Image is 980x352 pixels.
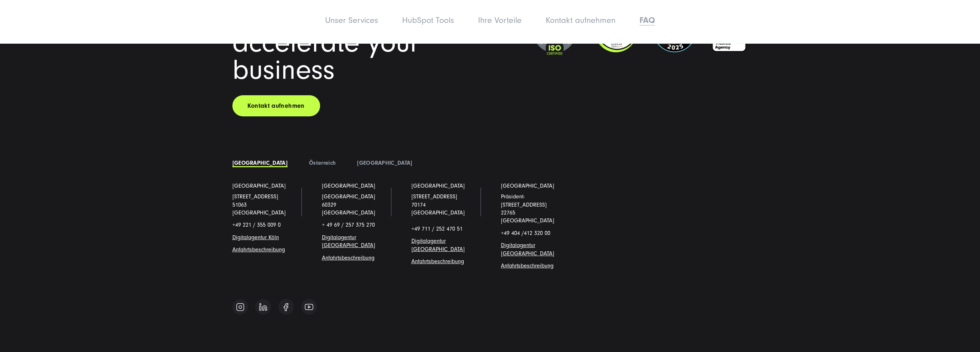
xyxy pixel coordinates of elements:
[322,234,375,249] a: Digitalagentur [GEOGRAPHIC_DATA]
[325,15,378,25] a: Unser Services
[639,15,655,25] a: FAQ
[232,221,300,229] p: +49 221 / 355 009 0
[322,255,375,261] span: g
[259,303,267,311] img: Follow us on Linkedin
[501,193,569,225] p: Präsident-[STREET_ADDRESS] 22765 [GEOGRAPHIC_DATA]
[322,182,375,190] a: [GEOGRAPHIC_DATA]
[322,255,371,261] a: Anfahrtsbeschreibun
[411,258,464,265] a: Anfahrtsbeschreibung
[232,182,286,190] a: [GEOGRAPHIC_DATA]
[305,304,313,310] img: Follow us on Youtube
[232,193,278,200] a: [STREET_ADDRESS]
[524,230,550,236] span: 412 320 00
[501,182,554,190] a: [GEOGRAPHIC_DATA]
[411,182,465,190] a: [GEOGRAPHIC_DATA]
[357,160,412,166] a: [GEOGRAPHIC_DATA]
[411,193,457,200] a: [STREET_ADDRESS]
[232,246,285,253] a: Anfahrtsbeschreibung
[501,242,554,256] a: Digitalagentur [GEOGRAPHIC_DATA]
[322,193,375,200] span: [GEOGRAPHIC_DATA]
[411,238,465,252] a: Digitalagentur [GEOGRAPHIC_DATA]
[232,202,286,216] a: 51063 [GEOGRAPHIC_DATA]
[276,234,279,241] a: n
[501,230,550,236] span: +49 404 /
[322,222,375,228] span: + 49 69 / 257 375 270
[501,262,554,269] a: Anfahrtsbeschreibung
[411,202,465,216] a: 70174 [GEOGRAPHIC_DATA]
[546,15,615,25] a: Kontakt aufnehmen
[478,15,522,25] a: Ihre Vorteile
[402,15,454,25] a: HubSpot Tools
[232,160,288,166] a: [GEOGRAPHIC_DATA]
[309,160,335,166] a: Österreich
[236,303,245,312] img: Follow us on Instagram
[322,202,375,216] a: 60329 [GEOGRAPHIC_DATA]
[232,234,276,241] a: Digitalagentur Köl
[284,303,288,311] img: Follow us on Facebook
[411,226,463,232] span: +49 711 / 252 470 51
[232,95,320,116] a: Kontakt aufnehmen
